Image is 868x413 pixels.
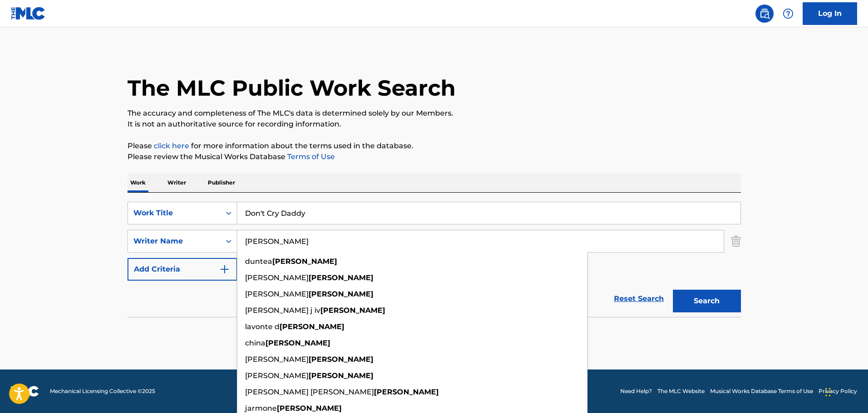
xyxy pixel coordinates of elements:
[245,257,272,266] span: duntea
[245,290,309,298] span: [PERSON_NAME]
[245,371,309,380] span: [PERSON_NAME]
[657,387,705,395] a: The MLC Website
[731,230,741,253] img: Delete Criterion
[50,387,155,395] span: Mechanical Licensing Collective © 2025
[710,387,813,395] a: Musical Works Database Terms of Use
[245,404,277,413] span: jarmone
[819,387,857,395] a: Privacy Policy
[128,258,237,281] button: Add Criteria
[285,152,335,161] a: Terms of Use
[245,322,280,331] span: lavonte d
[277,404,342,413] strong: [PERSON_NAME]
[609,289,668,309] a: Reset Search
[165,173,189,192] p: Writer
[779,5,797,23] div: Help
[133,236,215,247] div: Writer Name
[205,173,238,192] p: Publisher
[755,5,774,23] a: Public Search
[128,141,741,151] p: Please for more information about the terms used in the database.
[309,273,373,282] strong: [PERSON_NAME]
[128,202,741,317] form: Search Form
[154,141,189,150] a: click here
[673,290,741,312] button: Search
[825,379,831,406] div: Drag
[823,369,868,413] iframe: Chat Widget
[11,386,39,397] img: logo
[309,290,373,298] strong: [PERSON_NAME]
[803,2,857,25] a: Log In
[128,119,741,130] p: It is not an authoritative source for recording information.
[272,257,337,266] strong: [PERSON_NAME]
[245,306,320,315] span: [PERSON_NAME] j iv
[245,273,309,282] span: [PERSON_NAME]
[245,355,309,364] span: [PERSON_NAME]
[309,355,373,364] strong: [PERSON_NAME]
[128,151,741,162] p: Please review the Musical Works Database
[133,208,215,219] div: Work Title
[783,8,794,19] img: help
[309,371,373,380] strong: [PERSON_NAME]
[128,108,741,119] p: The accuracy and completeness of The MLC's data is determined solely by our Members.
[245,339,265,347] span: china
[620,387,652,395] a: Need Help?
[280,322,344,331] strong: [PERSON_NAME]
[11,7,46,20] img: MLC Logo
[128,173,148,192] p: Work
[128,74,456,102] h1: The MLC Public Work Search
[245,388,374,396] span: [PERSON_NAME] [PERSON_NAME]
[374,388,439,396] strong: [PERSON_NAME]
[265,339,330,347] strong: [PERSON_NAME]
[219,264,230,275] img: 9d2ae6d4665cec9f34b9.svg
[320,306,385,315] strong: [PERSON_NAME]
[759,8,770,19] img: search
